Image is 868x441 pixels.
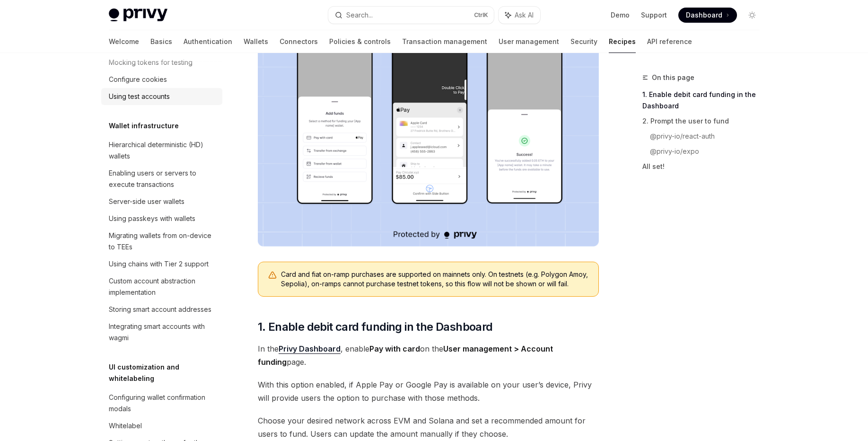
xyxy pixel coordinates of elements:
span: Choose your desired network across EVM and Solana and set a recommended amount for users to fund.... [258,414,599,441]
a: Server-side user wallets [101,193,222,210]
span: Ask AI [515,10,534,20]
button: Search...CtrlK [328,7,494,24]
div: Using passkeys with wallets [109,213,195,224]
a: Demo [611,10,630,20]
a: Integrating smart accounts with wagmi [101,318,222,346]
div: Migrating wallets from on-device to TEEs [109,230,217,253]
a: Storing smart account addresses [101,301,222,318]
span: 1. Enable debit card funding in the Dashboard [258,319,493,335]
div: Search... [346,9,373,21]
a: Using passkeys with wallets [101,210,222,227]
img: card-based-funding [258,3,599,247]
span: In the , enable on the page. [258,342,599,369]
a: Privy Dashboard [279,344,341,354]
button: Ask AI [499,7,540,24]
a: Policies & controls [329,30,391,53]
div: Integrating smart accounts with wagmi [109,321,217,344]
div: Using chains with Tier 2 support [109,258,209,270]
span: On this page [652,72,694,83]
a: User management [499,30,559,53]
a: Welcome [109,30,139,53]
a: Whitelabel [101,417,222,434]
a: Custom account abstraction implementation [101,273,222,301]
div: Enabling users or servers to execute transactions [109,168,217,190]
a: Dashboard [678,8,737,23]
a: Using test accounts [101,88,222,105]
a: Transaction management [402,30,487,53]
a: Hierarchical deterministic (HD) wallets [101,136,222,165]
a: @privy-io/react-auth [650,129,767,144]
a: API reference [647,30,692,53]
span: Ctrl K [474,11,488,19]
a: Connectors [280,30,318,53]
div: Using test accounts [109,91,170,102]
a: Configuring wallet confirmation modals [101,389,222,417]
div: Card and fiat on-ramp purchases are supported on mainnets only. On testnets (e.g. Polygon Amoy, S... [281,270,589,289]
a: Basics [150,30,172,53]
a: Migrating wallets from on-device to TEEs [101,227,222,256]
a: All set! [642,159,767,174]
a: Configure cookies [101,71,222,88]
strong: Pay with card [369,344,420,353]
div: Hierarchical deterministic (HD) wallets [109,139,217,162]
div: Server-side user wallets [109,196,184,207]
a: Support [641,10,667,20]
a: @privy-io/expo [650,144,767,159]
span: Dashboard [686,10,722,20]
div: Configure cookies [109,74,167,85]
a: 1. Enable debit card funding in the Dashboard [642,87,767,114]
h5: UI customization and whitelabeling [109,362,222,384]
div: Whitelabel [109,420,142,432]
button: Toggle dark mode [745,8,760,23]
div: Configuring wallet confirmation modals [109,392,217,415]
a: 2. Prompt the user to fund [642,114,767,129]
a: Using chains with Tier 2 support [101,256,222,273]
a: Recipes [609,30,636,53]
span: With this option enabled, if Apple Pay or Google Pay is available on your user’s device, Privy wi... [258,378,599,405]
a: Enabling users or servers to execute transactions [101,165,222,193]
a: Security [570,30,597,53]
h5: Wallet infrastructure [109,120,179,132]
div: Storing smart account addresses [109,304,211,315]
a: Wallets [244,30,268,53]
svg: Warning [268,271,277,280]
img: light logo [109,9,167,22]
div: Custom account abstraction implementation [109,275,217,298]
a: Authentication [184,30,232,53]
